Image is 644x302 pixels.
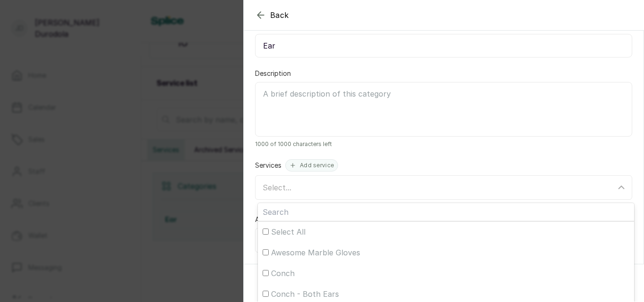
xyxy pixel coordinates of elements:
[255,9,289,21] button: Back
[285,159,338,171] button: Add service
[255,140,632,148] span: 1000 of 1000 characters left
[263,291,269,297] input: Conch - Both Ears
[258,203,634,221] input: Search
[255,161,281,170] label: Services
[271,247,360,258] span: Awesome Marble Gloves
[255,69,291,78] label: Description
[255,215,295,224] label: Assign Staff
[271,288,339,300] span: Conch - Both Ears
[263,249,269,255] input: Awesome Marble Gloves
[271,268,295,279] span: Conch
[255,34,632,57] input: E.g Nails
[263,270,269,276] input: Conch
[263,229,269,235] input: Select All
[270,9,289,21] span: Back
[263,183,291,192] span: Select...
[271,226,305,237] span: Select All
